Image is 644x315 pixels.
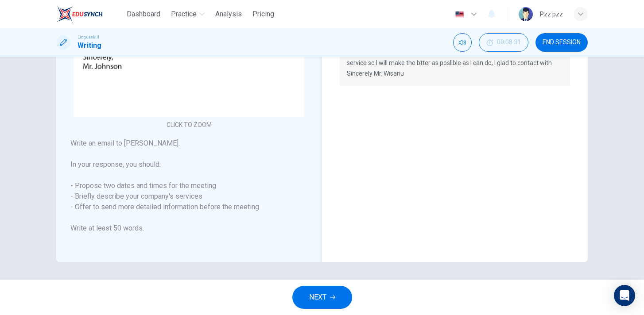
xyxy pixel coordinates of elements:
div: Open Intercom Messenger [614,285,635,306]
button: 00:08:31 [479,33,528,52]
button: END SESSION [535,33,588,52]
button: Pricing [249,6,278,22]
span: 00:08:31 [497,39,521,46]
div: Pzz pzz [540,9,563,19]
img: Profile picture [519,7,533,21]
div: Mute [453,33,472,52]
span: Dashboard [127,9,160,19]
span: Analysis [215,9,242,19]
a: EduSynch logo [56,5,123,23]
h6: Write an email to [PERSON_NAME]. In your response, you should: - Propose two dates and times for ... [70,138,307,234]
span: END SESSION [543,39,581,46]
h1: Writing [78,40,101,51]
img: en [454,11,465,18]
button: NEXT [292,286,352,309]
span: Linguaskill [78,34,99,40]
div: Hide [479,33,528,52]
button: Practice [167,6,208,22]
button: Analysis [212,6,245,22]
img: EduSynch logo [56,5,103,23]
span: Pricing [252,9,274,19]
button: Dashboard [123,6,164,22]
span: Practice [171,9,197,19]
span: NEXT [309,291,326,303]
